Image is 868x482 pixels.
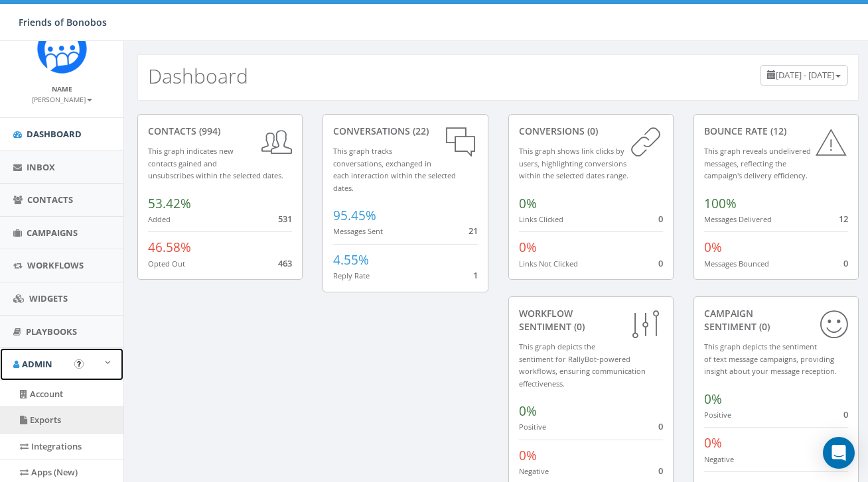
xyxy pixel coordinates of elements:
span: 0% [704,391,722,408]
span: 0% [519,195,537,212]
div: Bounce Rate [704,125,848,138]
small: Opted Out [148,259,185,269]
span: 53.42% [148,195,191,212]
div: contacts [148,125,292,138]
div: Campaign Sentiment [704,307,848,333]
small: This graph depicts the sentiment for RallyBot-powered workflows, ensuring communication effective... [519,341,646,389]
small: Messages Bounced [704,259,769,269]
span: 46.58% [148,239,191,256]
span: 0% [704,434,722,452]
span: (994) [196,125,220,137]
small: This graph indicates new contacts gained and unsubscribes within the selected dates. [148,146,283,180]
h2: Dashboard [148,65,248,87]
span: 0 [843,257,848,269]
span: 0 [843,408,848,420]
small: Name [52,84,72,93]
span: Workflows [27,259,84,271]
span: 0% [519,239,537,256]
div: Workflow Sentiment [519,307,663,333]
span: Admin [22,358,52,370]
div: Open Intercom Messenger [823,437,855,469]
span: 0% [704,239,722,256]
span: 0% [519,402,537,420]
span: Campaigns [27,227,78,239]
span: 0 [658,465,663,477]
small: Positive [519,422,546,432]
span: Playbooks [26,326,77,337]
small: This graph shows link clicks by users, highlighting conversions within the selected dates range. [519,146,628,180]
small: Negative [519,466,549,476]
small: Negative [704,454,734,464]
div: conversations [333,125,477,138]
small: Messages Delivered [704,214,772,224]
span: 531 [278,213,292,225]
span: 21 [469,225,478,237]
small: Links Not Clicked [519,259,578,269]
span: 4.55% [333,251,369,269]
div: conversions [519,125,663,138]
span: 0 [658,213,663,225]
a: [PERSON_NAME] [32,93,92,105]
small: Reply Rate [333,271,370,280]
span: [DATE] - [DATE] [776,69,834,81]
small: Links Clicked [519,214,563,224]
small: Added [148,214,171,224]
span: 0 [658,257,663,269]
span: (0) [585,125,598,137]
span: 0 [658,420,663,432]
span: 1 [473,269,478,281]
span: 95.45% [333,207,376,224]
span: (0) [571,320,585,333]
span: 100% [704,195,737,212]
small: This graph reveals undelivered messages, reflecting the campaign's delivery efficiency. [704,146,811,180]
small: [PERSON_NAME] [32,95,92,104]
span: 12 [839,213,848,225]
small: Messages Sent [333,226,383,236]
span: (22) [410,125,429,137]
small: This graph tracks conversations, exchanged in each interaction within the selected dates. [333,146,456,193]
span: 463 [278,257,292,269]
span: Friends of Bonobos [19,16,107,29]
span: Dashboard [27,128,82,140]
span: (12) [768,125,786,137]
small: Positive [704,410,731,420]
span: 0% [519,447,537,464]
span: Widgets [29,292,68,304]
span: Contacts [27,194,73,206]
small: This graph depicts the sentiment of text message campaigns, providing insight about your message ... [704,341,837,376]
img: Rally_Corp_Icon.png [37,24,87,74]
button: Open In-App Guide [74,359,84,369]
span: (0) [757,320,770,333]
span: Inbox [27,161,55,173]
